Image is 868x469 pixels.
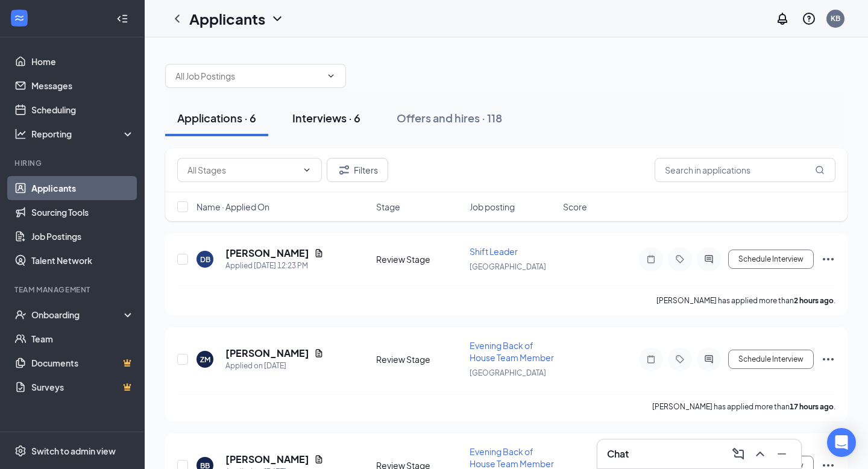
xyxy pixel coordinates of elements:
a: SurveysCrown [31,375,134,399]
h5: [PERSON_NAME] [225,453,309,466]
svg: QuestionInfo [802,11,816,26]
div: Switch to admin view [31,445,116,457]
div: DB [200,254,210,265]
span: Name · Applied On [197,201,269,213]
button: Schedule Interview [728,250,814,269]
input: All Stages [187,163,297,177]
svg: ChevronUp [753,447,767,461]
h5: [PERSON_NAME] [225,347,309,360]
h3: Chat [607,447,629,461]
p: [PERSON_NAME] has applied more than . [652,401,835,412]
p: [PERSON_NAME] has applied more than . [656,295,835,306]
div: KB [831,13,840,24]
svg: Notifications [775,11,790,26]
button: Minimize [772,444,791,464]
div: Offers and hires · 118 [397,110,502,125]
div: Onboarding [31,309,124,321]
a: Sourcing Tools [31,200,134,224]
div: Review Stage [376,353,462,365]
div: Review Stage [376,253,462,265]
svg: WorkstreamLogo [13,12,25,24]
a: Job Postings [31,224,134,248]
div: Applied on [DATE] [225,360,324,372]
span: Evening Back of House Team Member [470,446,554,469]
svg: ChevronDown [326,71,336,81]
svg: ChevronDown [270,11,285,26]
svg: ComposeMessage [731,447,746,461]
div: Hiring [14,158,132,168]
a: Home [31,49,134,74]
span: Stage [376,201,400,213]
svg: Document [314,248,324,258]
a: Scheduling [31,98,134,122]
span: Score [563,201,587,213]
a: Applicants [31,176,134,200]
span: Job posting [470,201,515,213]
h5: [PERSON_NAME] [225,247,309,260]
a: Messages [31,74,134,98]
svg: ActiveChat [702,254,716,264]
div: Open Intercom Messenger [827,428,856,457]
b: 2 hours ago [794,296,834,305]
a: Team [31,327,134,351]
svg: ActiveChat [702,354,716,364]
svg: Note [644,354,658,364]
svg: Tag [673,354,687,364]
button: Schedule Interview [728,350,814,369]
div: ZM [200,354,210,365]
svg: ChevronLeft [170,11,184,26]
input: All Job Postings [175,69,321,83]
div: Applications · 6 [177,110,256,125]
svg: ChevronDown [302,165,312,175]
input: Search in applications [655,158,835,182]
svg: Ellipses [821,252,835,266]
a: Talent Network [31,248,134,272]
svg: Filter [337,163,351,177]
div: Interviews · 6 [292,110,360,125]
svg: Analysis [14,128,27,140]
span: Shift Leader [470,246,518,257]
svg: Collapse [116,13,128,25]
a: DocumentsCrown [31,351,134,375]
button: ChevronUp [750,444,770,464]
h1: Applicants [189,8,265,29]
svg: MagnifyingGlass [815,165,825,175]
svg: Document [314,348,324,358]
div: Team Management [14,285,132,295]
b: 17 hours ago [790,402,834,411]
span: [GEOGRAPHIC_DATA] [470,368,546,377]
svg: Settings [14,445,27,457]
span: Evening Back of House Team Member [470,340,554,363]
svg: Document [314,455,324,464]
svg: Ellipses [821,352,835,367]
div: Reporting [31,128,135,140]
svg: Tag [673,254,687,264]
div: Applied [DATE] 12:23 PM [225,260,324,272]
svg: UserCheck [14,309,27,321]
svg: Note [644,254,658,264]
button: Filter Filters [327,158,388,182]
span: [GEOGRAPHIC_DATA] [470,262,546,271]
svg: Minimize [775,447,789,461]
button: ComposeMessage [729,444,748,464]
